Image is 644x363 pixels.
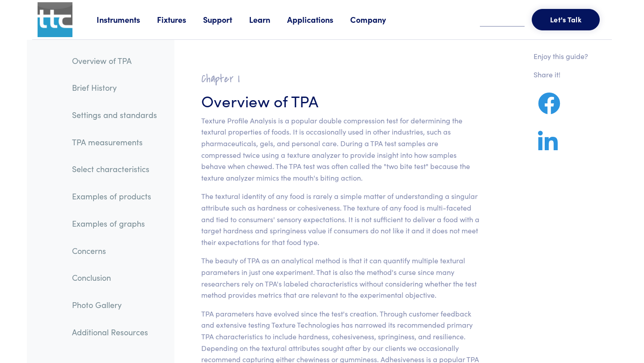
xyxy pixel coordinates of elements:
button: Let's Talk [532,9,600,30]
h3: Overview of TPA [201,89,480,111]
p: Share it! [534,69,588,80]
p: Enjoy this guide? [534,51,588,62]
a: Company [350,14,403,25]
a: Overview of TPA [65,51,164,71]
a: Select characteristics [65,159,164,179]
a: Concerns [65,241,164,261]
a: Settings and standards [65,105,164,125]
a: Learn [249,14,287,25]
p: Texture Profile Analysis is a popular double compression test for determining the textural proper... [201,115,480,184]
a: Applications [287,14,350,25]
img: ttc_logo_1x1_v1.0.png [38,2,72,37]
h2: Chapter I [201,72,480,86]
a: Instruments [97,14,157,25]
p: The beauty of TPA as an analytical method is that it can quantify multiple textural parameters in... [201,255,480,300]
p: The textural identity of any food is rarely a simple matter of understanding a singular attribute... [201,190,480,248]
a: Photo Gallery [65,295,164,315]
a: Share on LinkedIn [534,141,562,152]
a: Brief History [65,77,164,98]
a: Examples of graphs [65,213,164,234]
a: TPA measurements [65,132,164,152]
a: Support [203,14,249,25]
a: Conclusion [65,267,164,288]
a: Additional Resources [65,322,164,342]
a: Fixtures [157,14,203,25]
a: Examples of products [65,186,164,207]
